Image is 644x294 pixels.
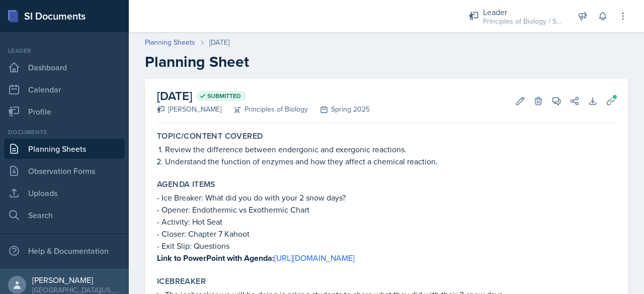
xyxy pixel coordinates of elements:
a: [URL][DOMAIN_NAME] [274,252,355,263]
a: Planning Sheets [145,37,195,48]
div: Help & Documentation [4,241,125,261]
strong: Link to PowerPoint with Agenda: [157,252,274,264]
a: Calendar [4,79,125,100]
p: - Exit Slip: Questions [157,240,616,252]
div: Leader [4,46,125,55]
a: Dashboard [4,57,125,77]
div: [PERSON_NAME] [157,104,221,115]
div: Principles of Biology [221,104,308,115]
a: Uploads [4,183,125,203]
label: Icebreaker [157,276,206,286]
div: Leader [483,6,563,18]
p: - Ice Breaker: What did you do with your 2 snow days? [157,191,616,204]
p: Review the difference between endergonic and exergonic reactions. [165,143,616,155]
span: Submitted [207,92,241,100]
h2: [DATE] [157,87,370,105]
h2: Planning Sheet [145,53,628,71]
div: [PERSON_NAME] [32,275,121,285]
div: [DATE] [209,37,229,48]
p: - Activity: Hot Seat [157,216,616,228]
p: - Opener: Endothermic vs Exothermic Chart [157,204,616,216]
label: Topic/Content Covered [157,131,263,141]
p: - Closer: Chapter 7 Kahoot [157,228,616,240]
label: Agenda items [157,179,216,189]
div: Documents [4,128,125,137]
a: Search [4,205,125,225]
p: Understand the function of enzymes and how they affect a chemical reaction. [165,155,616,167]
a: Profile [4,102,125,122]
div: Spring 2025 [308,104,370,115]
div: Principles of Biology / Spring 2025 [483,16,563,27]
a: Planning Sheets [4,139,125,159]
a: Observation Forms [4,161,125,181]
